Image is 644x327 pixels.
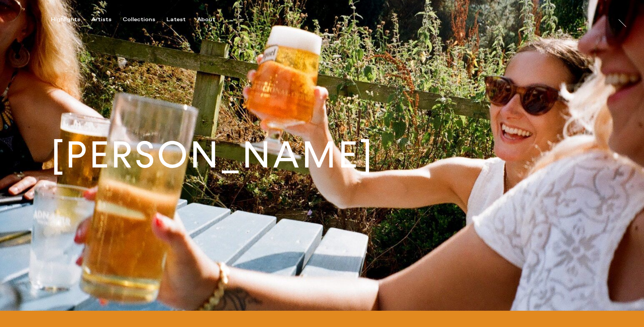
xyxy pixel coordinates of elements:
[91,16,111,23] div: Artists
[51,16,91,23] button: Highlights
[166,16,197,23] button: Latest
[51,137,374,174] h1: [PERSON_NAME]
[166,16,186,23] div: Latest
[91,16,123,23] button: Artists
[197,16,215,23] div: About
[123,16,166,23] button: Collections
[51,16,80,23] div: Highlights
[123,16,155,23] div: Collections
[197,16,226,23] button: About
